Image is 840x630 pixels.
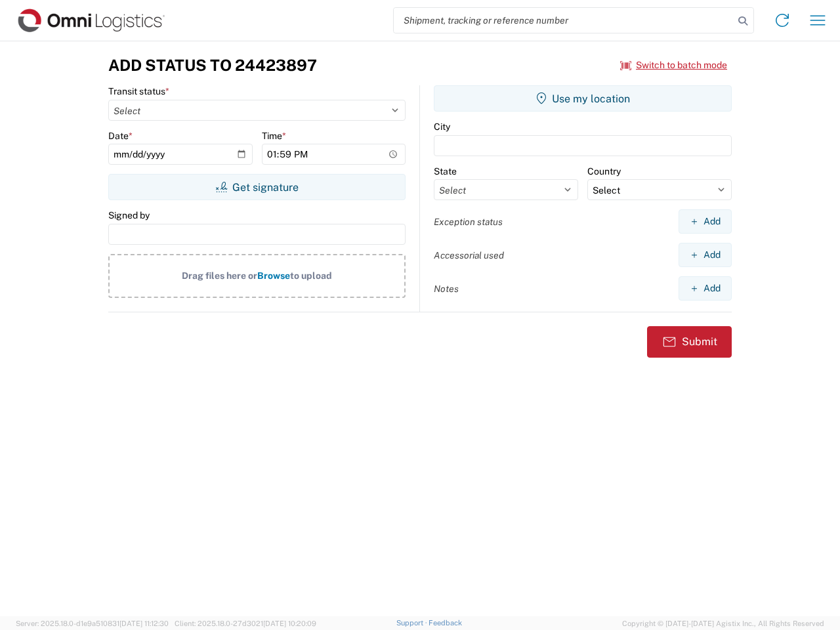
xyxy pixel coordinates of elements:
[262,130,286,142] label: Time
[182,270,257,281] span: Drag files here or
[434,283,459,295] label: Notes
[108,209,150,221] label: Signed by
[263,619,316,627] span: [DATE] 10:20:09
[434,249,504,261] label: Accessorial used
[434,165,457,177] label: State
[429,619,462,627] a: Feedback
[290,270,332,281] span: to upload
[434,85,732,112] button: Use my location
[434,216,503,228] label: Exception status
[434,121,450,133] label: City
[394,8,734,33] input: Shipment, tracking or reference number
[679,243,732,267] button: Add
[119,619,169,627] span: [DATE] 11:12:30
[622,618,824,629] span: Copyright © [DATE]-[DATE] Agistix Inc., All Rights Reserved
[647,326,732,358] button: Submit
[175,619,316,627] span: Client: 2025.18.0-27d3021
[679,209,732,234] button: Add
[108,56,317,75] h3: Add Status to 24423897
[257,270,290,281] span: Browse
[587,165,621,177] label: Country
[108,130,133,142] label: Date
[679,276,732,301] button: Add
[108,85,169,97] label: Transit status
[620,54,727,76] button: Switch to batch mode
[108,174,406,200] button: Get signature
[396,619,429,627] a: Support
[16,619,169,627] span: Server: 2025.18.0-d1e9a510831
